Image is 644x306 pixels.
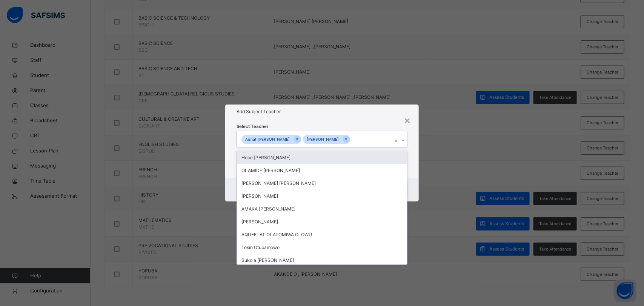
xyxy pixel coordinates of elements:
div: Bukola [PERSON_NAME] [237,254,407,267]
span: Select Teacher [237,123,269,130]
div: Aishat [PERSON_NAME] [241,135,294,144]
div: Tosin Otubamowo [237,241,407,254]
div: [PERSON_NAME] [303,135,343,144]
div: OLAMIDE [PERSON_NAME] [237,164,407,177]
div: [PERSON_NAME] [PERSON_NAME] [237,177,407,190]
div: × [404,112,411,128]
div: AMAKA [PERSON_NAME] [237,203,407,215]
div: [PERSON_NAME] [237,215,407,228]
div: AQUEELAT OLATOMIWA OLOWU [237,228,407,241]
div: [PERSON_NAME] [237,190,407,203]
h1: Add Subject Teacher [237,108,407,115]
div: Hope [PERSON_NAME] [237,151,407,164]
